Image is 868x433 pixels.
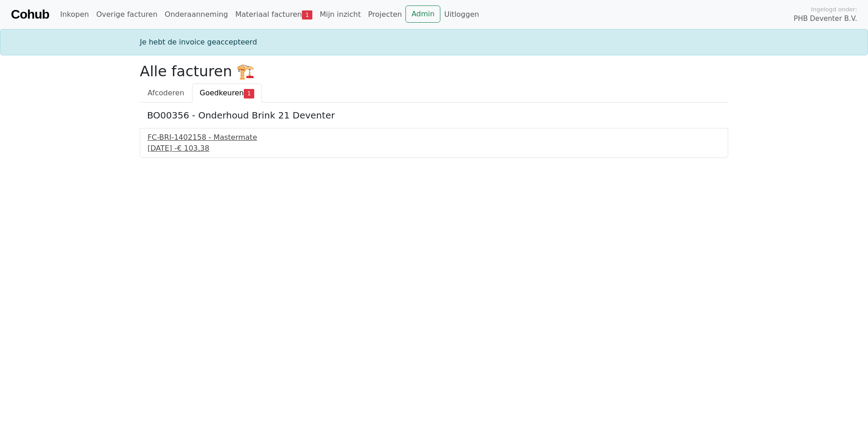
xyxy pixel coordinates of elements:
a: Overige facturen [93,5,161,24]
span: 1 [244,89,254,98]
span: € 103,38 [177,144,209,153]
span: Afcoderen [148,89,184,97]
a: Materiaal facturen1 [232,5,316,24]
div: Je hebt de invoice geaccepteerd [134,37,734,48]
a: Projecten [365,5,406,24]
span: Goedkeuren [200,89,244,97]
a: Admin [405,5,440,23]
a: Afcoderen [140,84,192,103]
a: Mijn inzicht [316,5,365,24]
span: Ingelogd onder: [811,5,857,14]
a: Onderaanneming [161,5,232,24]
h5: BO00356 - Onderhoud Brink 21 Deventer [147,110,721,121]
a: Uitloggen [440,5,483,24]
div: FC-BRI-1402158 - Mastermate [148,132,720,143]
div: [DATE] - [148,143,720,154]
h2: Alle facturen 🏗️ [140,63,728,80]
a: FC-BRI-1402158 - Mastermate[DATE] -€ 103,38 [148,132,720,154]
a: Cohub [11,4,49,25]
span: PHB Deventer B.V. [794,14,857,24]
span: 1 [302,10,312,20]
a: Goedkeuren1 [192,84,262,103]
a: Inkopen [56,5,92,24]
